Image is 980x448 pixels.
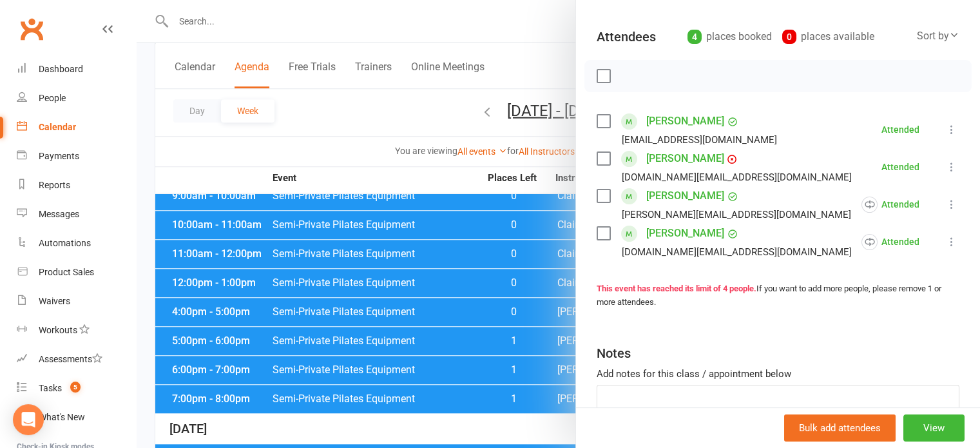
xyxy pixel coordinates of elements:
a: [PERSON_NAME] [646,148,724,169]
button: Bulk add attendees [784,414,896,442]
a: [PERSON_NAME] [646,111,724,131]
div: Calendar [39,122,76,132]
div: places booked [687,28,772,46]
div: Dashboard [39,64,83,74]
div: Open Intercom Messenger [13,404,44,435]
a: Payments [17,142,136,171]
div: 0 [782,30,796,44]
div: Workouts [39,325,77,335]
a: Assessments [17,345,136,374]
div: [EMAIL_ADDRESS][DOMAIN_NAME] [622,131,777,148]
button: View [903,414,965,442]
a: People [17,84,136,113]
div: 4 [687,30,702,44]
div: Add notes for this class / appointment below [597,366,959,382]
div: Attended [861,197,919,213]
a: Clubworx [15,13,48,45]
div: Waivers [39,296,70,306]
div: Attendees [597,28,656,46]
a: [PERSON_NAME] [646,186,724,206]
a: Workouts [17,316,136,345]
div: places available [782,28,874,46]
div: Assessments [39,354,102,364]
span: 5 [70,382,81,393]
a: What's New [17,403,136,432]
div: Attended [881,162,919,171]
div: Sort by [917,28,959,44]
strong: This event has reached its limit of 4 people. [597,284,756,293]
a: Tasks 5 [17,374,136,403]
div: Notes [597,344,631,362]
div: [DOMAIN_NAME][EMAIL_ADDRESS][DOMAIN_NAME] [622,244,852,260]
div: If you want to add more people, please remove 1 or more attendees. [597,282,959,309]
div: Attended [861,234,919,250]
div: Tasks [39,383,62,393]
div: Reports [39,180,70,190]
div: What's New [39,412,85,422]
div: People [39,93,66,103]
a: Calendar [17,113,136,142]
div: Automations [39,238,91,248]
a: Automations [17,229,136,258]
div: Payments [39,151,79,161]
div: Messages [39,209,79,219]
a: Messages [17,200,136,229]
div: Attended [881,125,919,134]
a: Reports [17,171,136,200]
div: [DOMAIN_NAME][EMAIL_ADDRESS][DOMAIN_NAME] [622,169,852,186]
a: Product Sales [17,258,136,287]
a: Dashboard [17,55,136,84]
a: [PERSON_NAME] [646,223,724,244]
div: [PERSON_NAME][EMAIL_ADDRESS][DOMAIN_NAME] [622,206,851,223]
a: Waivers [17,287,136,316]
div: Product Sales [39,267,94,277]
